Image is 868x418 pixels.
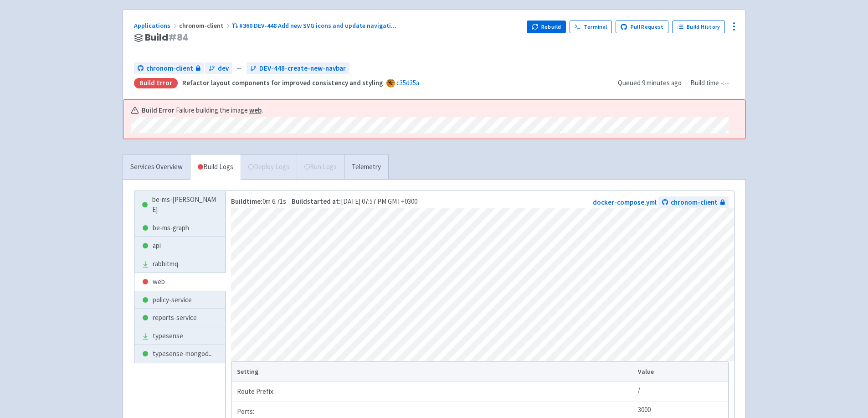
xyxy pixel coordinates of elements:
[134,291,226,309] a: policy-service
[249,106,262,114] a: web
[134,78,178,88] div: Build Error
[344,155,388,180] a: Telemetry
[396,78,419,87] a: c35d35a
[145,32,189,43] span: Build
[179,21,232,30] span: chronom-client
[134,21,179,30] a: Applications
[259,63,346,74] span: DEV-448-create-new-navbar
[146,63,193,74] span: chronom-client
[672,21,725,33] a: Build History
[239,21,396,30] span: #360 DEV-448 Add new SVG icons and update navigati ...
[134,219,226,237] a: be-ms-graph
[123,155,190,180] a: Services Overview
[168,31,189,44] span: # 84
[593,198,657,206] a: docker-compose.yml
[142,105,175,116] b: Build Error
[658,196,729,209] a: chronom-client
[182,78,383,87] strong: Refactor layout components for improved consistency and styling
[134,62,204,75] a: chronom-client
[642,78,682,87] time: 9 minutes ago
[231,197,262,206] strong: Build time:
[236,63,243,74] span: ←
[134,309,226,327] a: reports-service
[190,155,241,180] a: Build Logs
[205,62,232,75] a: dev
[153,349,213,359] span: typesense-mongod ...
[134,273,226,291] a: web
[134,345,226,363] a: typesense-mongod...
[232,21,398,30] a: #360 DEV-448 Add new SVG icons and update navigati...
[134,237,226,255] a: api
[635,361,728,382] th: Value
[570,21,612,33] a: Terminal
[134,327,226,345] a: typesense
[618,78,682,87] span: Queued
[231,197,286,206] span: 0m 6.71s
[231,361,635,382] th: Setting
[671,197,718,208] span: chronom-client
[527,21,566,33] button: Rebuild
[292,197,417,206] span: [DATE] 07:57 PM GMT+0300
[176,105,263,116] span: Failure building the image .
[635,382,728,402] td: /
[218,63,229,74] span: dev
[134,191,226,219] a: be-ms-[PERSON_NAME]
[690,78,719,88] span: Build time
[292,197,341,206] strong: Build started at:
[247,62,349,75] a: DEV-448-create-new-navbar
[721,78,729,88] span: -:--
[616,21,669,33] a: Pull Request
[618,78,734,88] div: ·
[134,255,226,273] a: rabbitmq
[231,382,635,402] td: Route Prefix:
